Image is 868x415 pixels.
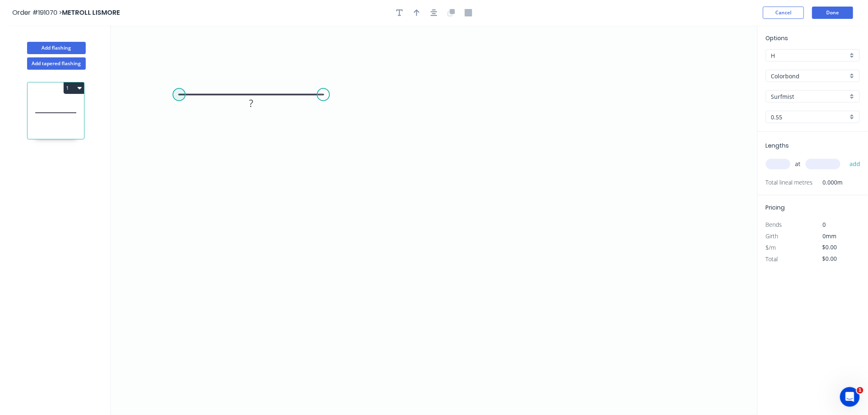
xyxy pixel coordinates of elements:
[766,232,779,240] span: Girth
[766,34,788,42] span: Options
[27,42,86,54] button: Add flashing
[766,244,776,251] span: $/m
[766,255,778,263] span: Total
[766,177,813,188] span: Total lineal metres
[795,158,801,170] span: at
[766,203,785,212] span: Pricing
[771,92,848,101] input: Colour
[823,232,837,240] span: 0mm
[62,8,120,17] span: METROLL LISMORE
[813,177,843,188] span: 0.000m
[812,7,853,19] button: Done
[249,96,253,110] tspan: ?
[111,25,758,415] svg: 0
[766,141,789,150] span: Lengths
[763,7,804,19] button: Cancel
[771,72,848,80] input: Material
[771,113,848,121] input: Thickness
[12,8,62,17] span: Order #191070 >
[857,387,863,394] span: 1
[27,57,86,70] button: Add tapered flashing
[840,387,860,407] iframe: Intercom live chat
[845,157,865,171] button: add
[823,221,826,228] span: 0
[771,51,848,60] input: Price level
[766,221,782,228] span: Bends
[64,82,84,94] button: 1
